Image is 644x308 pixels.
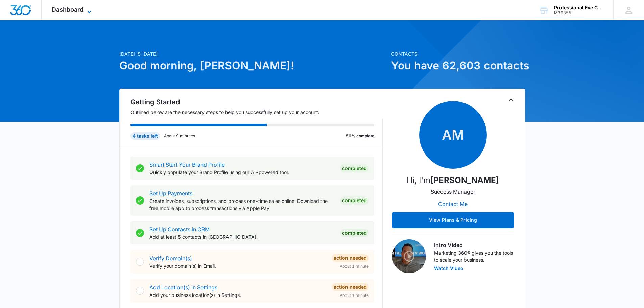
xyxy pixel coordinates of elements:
div: Completed [340,164,369,172]
p: About 9 minutes [164,133,195,139]
h3: Intro Video [434,241,514,249]
button: View Plans & Pricing [392,212,514,228]
div: account name [554,5,603,10]
p: [DATE] is [DATE] [119,50,387,57]
p: Verify your domain(s) in Email. [149,262,326,269]
p: Contacts [391,50,525,57]
a: Set Up Payments [149,190,192,197]
img: Intro Video [392,239,426,273]
a: Set Up Contacts in CRM [149,226,210,233]
h1: Good morning, [PERSON_NAME]! [119,57,387,74]
span: About 1 minute [340,292,369,299]
p: Outlined below are the necessary steps to help you successfully set up your account. [130,109,383,116]
h1: You have 62,603 contacts [391,57,525,74]
p: Add at least 5 contacts in [GEOGRAPHIC_DATA]. [149,233,335,240]
p: Marketing 360® gives you the tools to scale your business. [434,249,514,263]
button: Contact Me [431,196,474,212]
span: About 1 minute [340,263,369,269]
p: Hi, I'm [407,174,499,186]
p: Add your business location(s) in Settings. [149,291,326,299]
span: AM [419,101,487,169]
div: Action Needed [332,254,369,262]
h2: Getting Started [130,97,383,107]
button: Watch Video [434,266,463,271]
p: Quickly populate your Brand Profile using our AI-powered tool. [149,169,335,176]
p: 56% complete [346,133,374,139]
a: Add Location(s) in Settings [149,284,217,291]
a: Verify Domain(s) [149,255,192,262]
div: Completed [340,196,369,205]
a: Smart Start Your Brand Profile [149,161,225,168]
div: Completed [340,229,369,237]
div: Action Needed [332,283,369,291]
div: 4 tasks left [130,132,160,140]
p: Create invoices, subscriptions, and process one-time sales online. Download the free mobile app t... [149,197,335,212]
p: Success Manager [431,188,475,196]
div: account id [554,10,603,15]
strong: [PERSON_NAME] [430,175,499,185]
span: Dashboard [52,6,84,13]
button: Toggle Collapse [507,96,515,104]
